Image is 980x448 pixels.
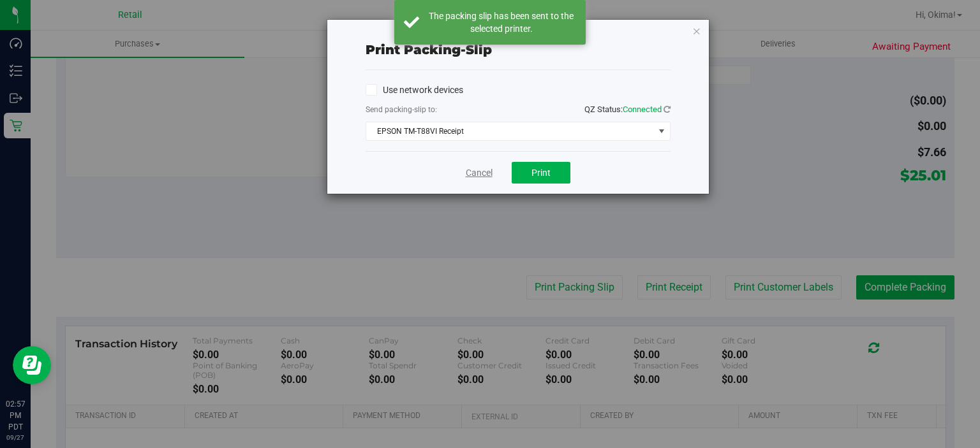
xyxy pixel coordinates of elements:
div: The packing slip has been sent to the selected printer. [426,10,576,35]
span: Print [531,168,551,178]
span: QZ Status: [584,105,671,114]
a: Cancel [466,166,493,180]
iframe: Resource center [13,346,51,384]
label: Use network devices [366,83,463,97]
span: select [653,122,669,140]
span: Print packing-slip [366,42,492,57]
label: Send packing-slip to: [366,104,437,115]
button: Print [512,162,570,184]
span: Connected [623,105,662,114]
span: EPSON TM-T88VI Receipt [366,122,654,140]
